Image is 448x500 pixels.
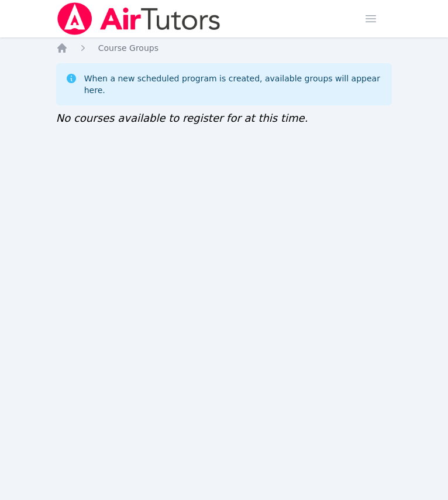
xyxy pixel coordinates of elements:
[56,2,222,35] img: Air Tutors
[98,43,158,53] span: Course Groups
[84,73,383,96] div: When a new scheduled program is created, available groups will appear here.
[98,42,158,54] a: Course Groups
[56,112,308,124] span: No courses available to register for at this time.
[56,42,392,54] nav: Breadcrumb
